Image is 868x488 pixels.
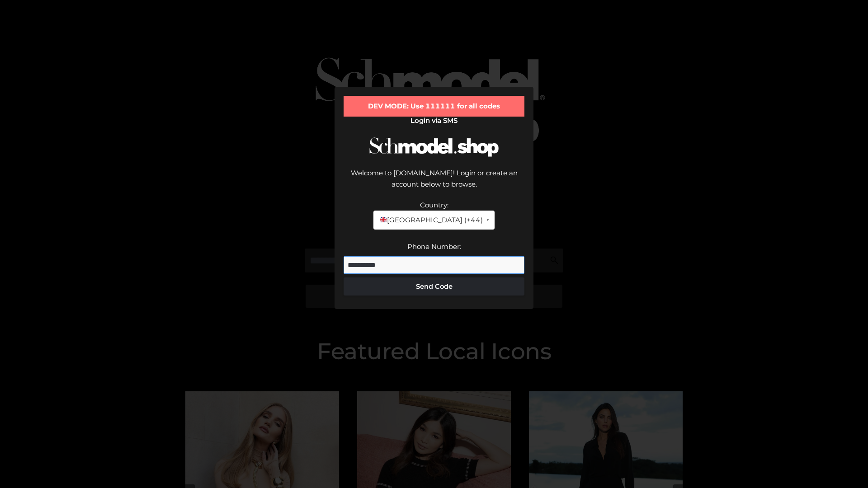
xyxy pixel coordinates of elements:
[379,214,482,226] span: [GEOGRAPHIC_DATA] (+44)
[366,129,502,165] img: Schmodel Logo
[344,96,524,117] div: DEV MODE: Use 111111 for all codes
[380,216,387,223] img: 🇬🇧
[344,277,524,296] button: Send Code
[407,242,461,251] label: Phone Number:
[420,201,448,209] label: Country:
[344,117,524,125] h2: Login via SMS
[344,167,524,199] div: Welcome to [DOMAIN_NAME]! Login or create an account below to browse.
